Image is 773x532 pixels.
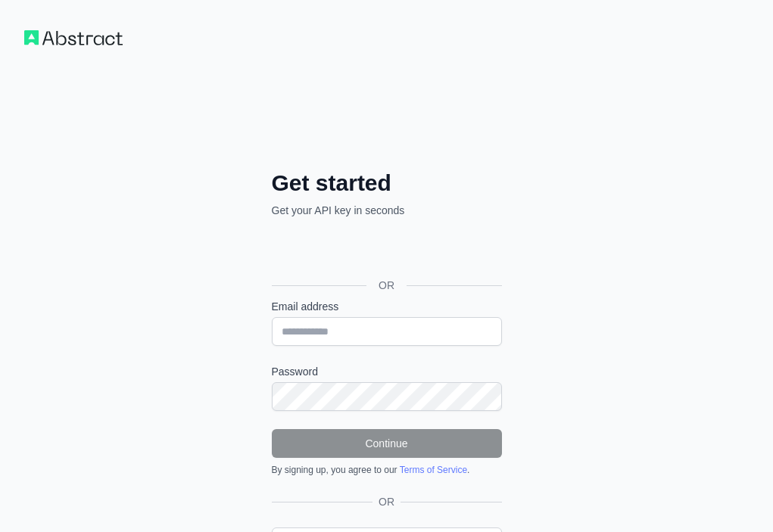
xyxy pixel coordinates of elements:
[24,30,123,45] img: Workflow
[272,429,502,458] button: Continue
[372,494,401,509] span: OR
[272,464,502,476] div: By signing up, you agree to our .
[264,235,507,268] iframe: Przycisk Zaloguj się przez Google
[272,203,502,218] p: Get your API key in seconds
[272,364,502,379] label: Password
[272,299,502,314] label: Email address
[400,465,467,475] a: Terms of Service
[272,170,502,197] h2: Get started
[366,278,407,293] span: OR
